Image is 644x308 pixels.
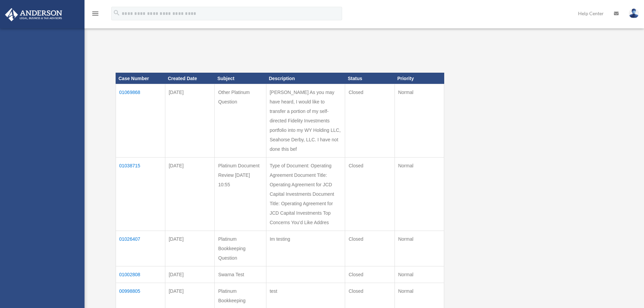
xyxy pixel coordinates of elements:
td: Normal [395,84,444,158]
td: 01002808 [116,266,165,283]
th: Status [345,73,395,84]
i: menu [91,9,99,18]
td: Closed [345,266,395,283]
th: Created Date [165,73,214,84]
td: [PERSON_NAME] As you may have heard, I would like to transfer a portion of my self-directed Fidel... [266,84,345,158]
th: Case Number [116,73,165,84]
td: Closed [345,231,395,266]
td: Closed [345,158,395,231]
td: Normal [395,231,444,266]
td: [DATE] [165,158,214,231]
img: User Pic [629,8,639,18]
td: Swarna Test [215,266,266,283]
img: Anderson Advisors Platinum Portal [3,8,64,21]
td: Platinum Document Review [DATE] 10:55 [215,158,266,231]
td: 01026407 [116,231,165,266]
th: Subject [215,73,266,84]
td: Type of Document: Operating Agreement Document Title: Operating Agreement for JCD Capital Investm... [266,158,345,231]
th: Description [266,73,345,84]
td: [DATE] [165,84,214,158]
th: Priority [395,73,444,84]
td: Other Platinum Question [215,84,266,158]
td: Normal [395,158,444,231]
td: 01038715 [116,158,165,231]
i: search [113,9,120,17]
td: Closed [345,84,395,158]
a: menu [91,12,99,18]
td: Normal [395,266,444,283]
td: Im testing [266,231,345,266]
td: [DATE] [165,231,214,266]
td: Platinum Bookkeeping Question [215,231,266,266]
td: 01069868 [116,84,165,158]
td: [DATE] [165,266,214,283]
